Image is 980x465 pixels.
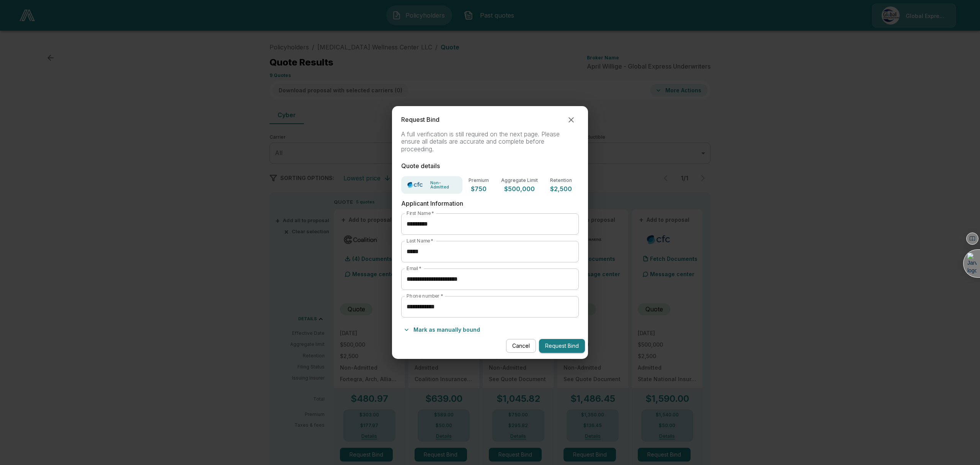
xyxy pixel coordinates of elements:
p: A full verification is still required on the next page. Please ensure all details are accurate an... [401,131,579,154]
p: Aggregate Limit [501,178,538,183]
p: Non-Admitted [430,181,458,189]
button: Mark as manually bound [401,324,483,336]
p: $2,500 [550,186,572,192]
label: Last Name [407,237,433,244]
p: Quote details [401,162,579,170]
p: Applicant Information [401,200,579,207]
button: Cancel [506,339,536,353]
p: Request Bind [401,116,439,123]
p: $500,000 [501,186,538,192]
button: Request Bind [539,339,585,353]
p: $750 [469,186,489,192]
label: First Name [407,210,434,216]
p: Premium [469,178,489,183]
img: Carrier Logo [406,181,428,189]
label: Email [407,265,421,272]
p: Retention [550,178,572,183]
label: Phone number [407,293,443,299]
